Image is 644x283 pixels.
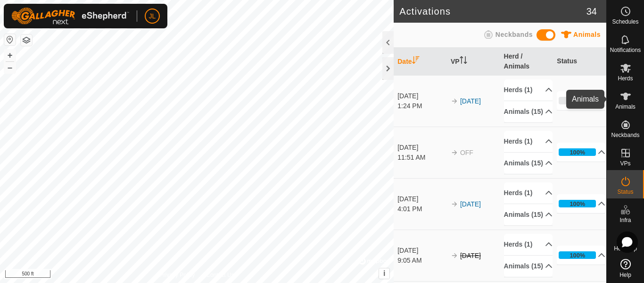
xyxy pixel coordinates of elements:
[4,50,16,61] button: +
[451,200,458,208] img: arrow
[620,161,630,166] span: VPs
[614,246,637,251] span: Heatmap
[397,101,446,111] div: 1:24 PM
[11,8,129,25] img: Gallagher Logo
[383,269,385,277] span: i
[617,189,633,195] span: Status
[397,91,446,101] div: [DATE]
[397,153,446,163] div: 11:51 AM
[615,104,636,110] span: Animals
[394,48,447,76] th: Date
[21,34,32,46] button: Map Layers
[149,11,156,21] span: JL
[619,272,631,278] span: Help
[570,148,585,157] div: 100%
[610,47,641,53] span: Notifications
[619,217,631,223] span: Infra
[160,271,195,279] a: Privacy Policy
[570,199,585,208] div: 100%
[451,97,458,105] img: arrow
[570,251,585,260] div: 100%
[557,194,605,213] p-accordion-header: 100%
[4,62,16,73] button: –
[397,256,446,266] div: 9:05 AM
[206,271,234,279] a: Contact Us
[412,58,420,65] p-sorticon: Activate to sort
[504,204,553,225] p-accordion-header: Animals (15)
[504,79,553,101] p-accordion-header: Herds (1)
[397,194,446,204] div: [DATE]
[557,246,605,265] p-accordion-header: 100%
[460,200,481,208] a: [DATE]
[504,182,553,204] p-accordion-header: Herds (1)
[504,256,553,277] p-accordion-header: Animals (15)
[611,132,639,138] span: Neckbands
[559,97,596,104] div: 0%
[607,255,644,282] a: Help
[504,131,553,152] p-accordion-header: Herds (1)
[379,268,389,279] button: i
[447,48,500,76] th: VP
[495,31,533,38] span: Neckbands
[460,149,473,156] span: OFF
[573,31,601,38] span: Animals
[460,58,467,65] p-sorticon: Activate to sort
[553,48,606,76] th: Status
[500,48,553,76] th: Herd / Animals
[618,76,633,81] span: Herds
[460,252,481,259] s: [DATE]
[559,251,596,259] div: 100%
[451,149,458,156] img: arrow
[397,204,446,214] div: 4:01 PM
[504,101,553,122] p-accordion-header: Animals (15)
[612,19,638,25] span: Schedules
[399,6,586,17] h2: Activations
[557,91,605,110] p-accordion-header: 0%
[557,143,605,162] p-accordion-header: 100%
[559,200,596,207] div: 100%
[397,246,446,256] div: [DATE]
[451,252,458,259] img: arrow
[586,4,597,18] span: 34
[504,234,553,255] p-accordion-header: Herds (1)
[4,34,16,45] button: Reset Map
[559,148,596,156] div: 100%
[397,143,446,153] div: [DATE]
[460,97,481,105] a: [DATE]
[504,153,553,174] p-accordion-header: Animals (15)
